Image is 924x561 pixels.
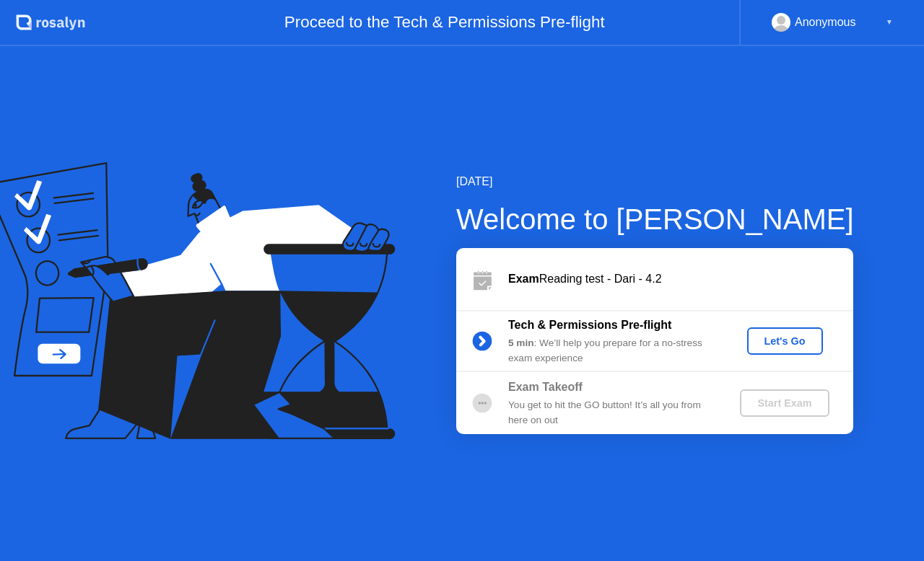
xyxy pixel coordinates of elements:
[886,13,893,32] div: ▼
[753,335,817,347] div: Let's Go
[508,273,539,285] b: Exam
[747,327,823,355] button: Let's Go
[740,389,829,417] button: Start Exam
[746,397,823,409] div: Start Exam
[508,336,716,366] div: : We’ll help you prepare for a no-stress exam experience
[456,198,854,241] div: Welcome to [PERSON_NAME]
[456,173,854,190] div: [DATE]
[795,13,856,32] div: Anonymous
[508,381,583,393] b: Exam Takeoff
[508,398,716,428] div: You get to hit the GO button! It’s all you from here on out
[508,319,671,331] b: Tech & Permissions Pre-flight
[508,337,534,348] b: 5 min
[508,270,853,288] div: Reading test - Dari - 4.2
